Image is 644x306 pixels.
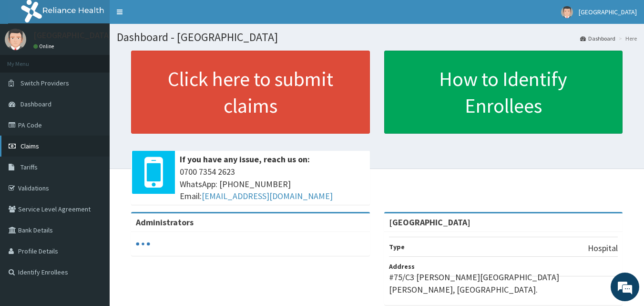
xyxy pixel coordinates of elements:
[389,243,405,251] b: Type
[20,79,69,87] span: Switch Providers
[579,8,637,16] span: [GEOGRAPHIC_DATA]
[20,163,38,171] span: Tariffs
[180,154,310,165] b: If you have any issue, reach us on:
[561,6,573,18] img: User Image
[384,51,623,134] a: How to Identify Enrollees
[616,34,637,42] li: Here
[5,29,26,50] img: User Image
[180,166,365,202] span: 0700 7354 2623 WhatsApp: [PHONE_NUMBER] Email:
[580,34,615,42] a: Dashboard
[33,31,112,40] p: [GEOGRAPHIC_DATA]
[389,217,470,228] strong: [GEOGRAPHIC_DATA]
[117,31,637,43] h1: Dashboard - [GEOGRAPHIC_DATA]
[202,190,333,201] a: [EMAIL_ADDRESS][DOMAIN_NAME]
[136,217,194,228] b: Administrators
[33,43,56,50] a: Online
[20,100,51,108] span: Dashboard
[389,262,415,271] b: Address
[389,271,618,295] p: #75/C3 [PERSON_NAME][GEOGRAPHIC_DATA] [PERSON_NAME], [GEOGRAPHIC_DATA].
[131,51,370,134] a: Click here to submit claims
[136,237,150,251] svg: audio-loading
[588,242,618,254] p: Hospital
[20,142,39,150] span: Claims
